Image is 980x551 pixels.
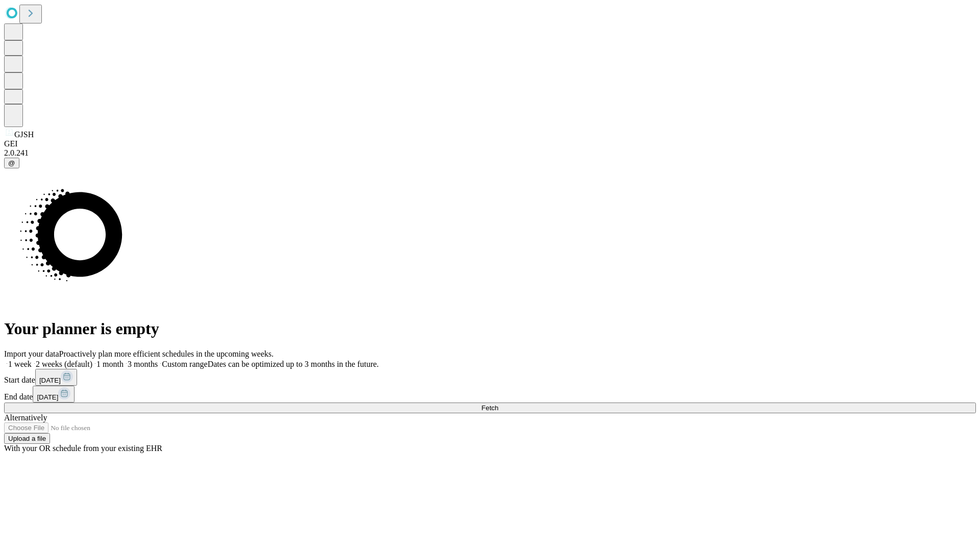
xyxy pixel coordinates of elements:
span: 1 month [96,360,124,368]
span: Import your data [4,349,59,358]
span: With your OR schedule from your existing EHR [4,444,162,453]
span: 3 months [128,360,158,368]
div: 2.0.241 [4,148,976,158]
span: 2 weeks (default) [36,360,92,368]
span: Alternatively [4,413,47,422]
div: Start date [4,369,976,386]
span: Custom range [162,360,207,368]
h1: Your planner is empty [4,319,976,338]
div: End date [4,386,976,403]
button: [DATE] [33,386,75,403]
span: Proactively plan more efficient schedules in the upcoming weeks. [59,349,274,358]
span: @ [8,159,15,167]
div: GEI [4,139,976,148]
span: [DATE] [37,393,58,401]
span: [DATE] [39,377,61,384]
span: GJSH [14,130,34,139]
button: [DATE] [35,369,77,386]
span: 1 week [8,360,32,368]
button: Fetch [4,403,976,413]
button: @ [4,158,19,168]
span: Fetch [481,404,498,412]
button: Upload a file [4,433,50,444]
span: Dates can be optimized up to 3 months in the future. [208,360,379,368]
